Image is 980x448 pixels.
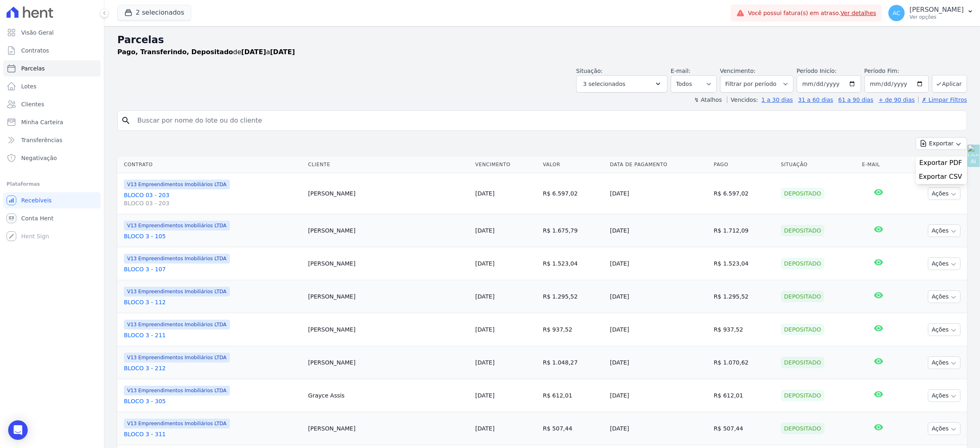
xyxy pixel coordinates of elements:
span: 3 selecionados [583,79,625,89]
td: R$ 507,44 [540,412,606,445]
label: Período Inicío: [797,68,837,74]
a: [DATE] [475,392,494,399]
td: [DATE] [607,280,711,313]
button: Ações [928,290,960,303]
strong: [DATE] [241,48,266,56]
td: [DATE] [607,313,711,346]
span: Transferências [21,136,62,144]
td: [DATE] [607,173,711,214]
a: BLOCO 3 - 212 [124,364,302,372]
div: Depositado [781,258,824,269]
div: Depositado [781,390,824,401]
a: BLOCO 03 - 203BLOCO 03 - 203 [124,191,302,207]
i: search [121,116,131,125]
span: Parcelas [21,64,45,72]
td: R$ 1.523,04 [540,247,606,280]
p: Ver opções [910,14,964,20]
th: Pago [711,156,777,173]
th: E-mail [859,156,899,173]
a: Clientes [3,96,101,112]
th: Contrato [117,156,305,173]
a: BLOCO 3 - 112 [124,298,302,306]
strong: Pago, Transferindo, Depositado [117,48,233,56]
a: + de 90 dias [879,97,915,103]
a: Visão Geral [3,24,101,41]
a: [DATE] [475,293,494,300]
a: 61 a 90 dias [838,97,873,103]
button: Aplicar [932,75,967,92]
td: R$ 1.295,52 [711,280,777,313]
h2: Parcelas [117,33,967,47]
th: Valor [540,156,606,173]
a: Exportar CSV [919,173,964,182]
button: Ações [928,257,960,270]
td: R$ 1.048,27 [540,346,606,379]
a: 1 a 30 dias [762,97,793,103]
td: R$ 507,44 [711,412,777,445]
th: Cliente [305,156,472,173]
td: R$ 1.523,04 [711,247,777,280]
td: [DATE] [607,214,711,247]
button: Exportar [916,137,967,150]
a: Exportar PDF [919,159,964,169]
span: V13 Empreendimentos Imobiliários LTDA [124,353,230,362]
button: Ações [928,224,960,237]
p: [PERSON_NAME] [910,6,964,14]
td: R$ 612,01 [711,379,777,412]
span: Conta Hent [21,214,53,222]
span: V13 Empreendimentos Imobiliários LTDA [124,320,230,329]
td: R$ 6.597,02 [711,173,777,214]
td: [PERSON_NAME] [305,247,472,280]
a: BLOCO 3 - 305 [124,397,302,405]
a: [DATE] [475,425,494,432]
a: Ver detalhes [841,10,876,16]
a: Conta Hent [3,210,101,226]
td: R$ 1.712,09 [711,214,777,247]
strong: [DATE] [270,48,295,56]
span: Lotes [21,82,37,90]
div: Depositado [781,423,824,434]
a: Transferências [3,132,101,148]
td: [PERSON_NAME] [305,412,472,445]
td: [PERSON_NAME] [305,214,472,247]
div: Open Intercom Messenger [8,420,28,440]
td: [DATE] [607,412,711,445]
td: Grayce Assis [305,379,472,412]
td: [PERSON_NAME] [305,173,472,214]
a: Parcelas [3,60,101,77]
td: R$ 1.295,52 [540,280,606,313]
span: Clientes [21,100,44,108]
label: Vencimento: [720,68,755,74]
td: R$ 937,52 [540,313,606,346]
span: V13 Empreendimentos Imobiliários LTDA [124,221,230,231]
a: 31 a 60 dias [798,97,833,103]
span: V13 Empreendimentos Imobiliários LTDA [124,180,230,189]
a: [DATE] [475,260,494,267]
span: Exportar CSV [919,173,962,181]
a: [DATE] [475,190,494,197]
td: R$ 1.675,79 [540,214,606,247]
th: Situação [777,156,859,173]
div: Depositado [781,188,824,199]
label: ↯ Atalhos [694,97,722,103]
td: [PERSON_NAME] [305,313,472,346]
button: Ações [928,356,960,369]
td: [DATE] [607,346,711,379]
label: Período Fim: [864,67,929,75]
a: BLOCO 3 - 211 [124,331,302,339]
button: 3 selecionados [576,75,667,92]
a: BLOCO 3 - 311 [124,430,302,438]
div: Plataformas [7,179,97,189]
label: E-mail: [671,68,691,74]
p: de a [117,47,295,57]
span: Contratos [21,46,49,55]
label: Vencidos: [727,97,758,103]
span: Exportar PDF [919,159,962,167]
span: Negativação [21,154,57,162]
td: R$ 612,01 [540,379,606,412]
span: Visão Geral [21,29,54,37]
a: Contratos [3,42,101,59]
a: [DATE] [475,359,494,366]
a: Negativação [3,150,101,166]
div: Depositado [781,324,824,335]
